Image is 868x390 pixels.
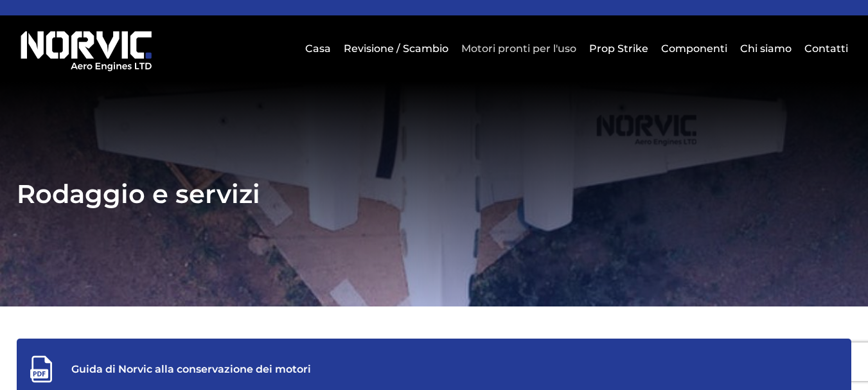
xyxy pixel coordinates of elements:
[26,355,842,384] a: Guida di Norvic alla conservazione dei motori
[458,33,580,64] a: Motori pronti per l'uso
[302,33,334,64] a: Casa
[17,178,852,209] h1: Rodaggio e servizi
[658,33,731,64] a: Componenti
[586,33,651,64] a: Prop Strike
[341,33,452,64] a: Revisione / Scambio
[17,25,156,72] img: Logo di Norvic Aero Engines
[737,33,795,64] a: Chi siamo
[801,33,848,64] a: Contatti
